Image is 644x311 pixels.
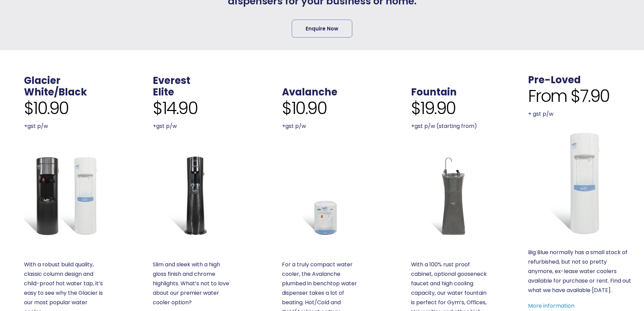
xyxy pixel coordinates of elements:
[282,85,337,99] a: Avalanche
[528,248,633,295] p: Big Blue normally has a small stock of refurbished, but not so pretty anymore, ex-lease water coo...
[153,98,197,118] span: $14.90
[411,85,457,99] a: Fountain
[24,74,61,87] a: Glacier
[153,155,233,236] a: Everest Elite
[528,302,574,310] a: More information
[411,155,491,236] a: Fountain
[282,98,327,118] span: $10.90
[528,109,633,119] p: + gst p/w
[24,85,87,99] a: White/Black
[411,121,491,131] p: +gst p/w (starting from)
[599,266,635,302] iframe: Chatbot
[153,74,190,87] a: Everest
[528,62,531,75] span: .
[292,20,352,38] a: Enquire Now
[153,85,174,99] a: Elite
[24,98,69,118] span: $10.90
[528,131,633,236] a: Refurbished
[528,73,581,87] a: Pre-Loved
[153,260,233,307] p: Slim and sleek with a high gloss finish and chrome highlights. What’s not to love about our premi...
[153,121,233,131] p: +gst p/w
[282,121,362,131] p: +gst p/w
[528,86,610,106] span: From $7.90
[282,74,285,87] span: .
[282,155,362,236] a: Avalanche
[411,98,456,118] span: $19.90
[24,121,104,131] p: +gst p/w
[411,74,414,87] span: .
